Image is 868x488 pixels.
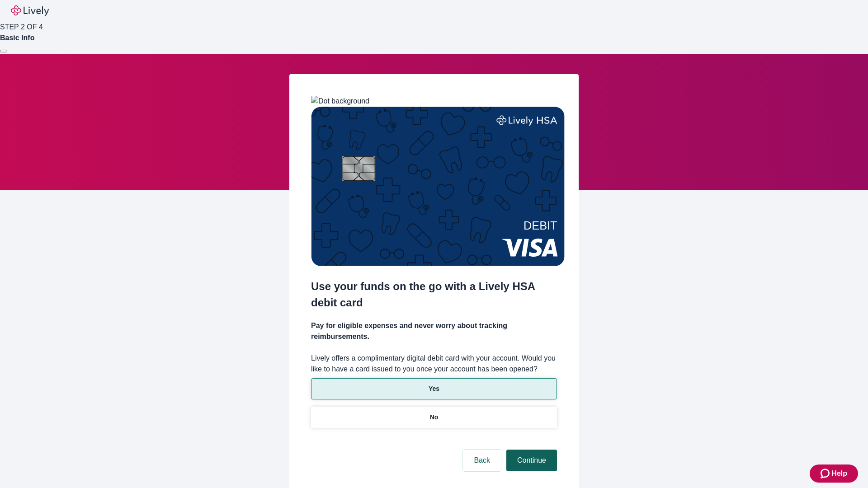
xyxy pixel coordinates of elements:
[311,96,369,107] img: Dot background
[430,413,439,422] p: No
[831,468,847,479] span: Help
[463,450,501,471] button: Back
[311,353,557,375] label: Lively offers a complimentary digital debit card with your account. Would you like to have a card...
[311,107,565,266] img: Debit card
[311,320,557,342] h4: Pay for eligible expenses and never worry about tracking reimbursements.
[821,468,831,479] svg: Zendesk support icon
[311,407,557,428] button: No
[506,450,557,471] button: Continue
[311,278,557,311] h2: Use your funds on the go with a Lively HSA debit card
[810,465,858,483] button: Zendesk support iconHelp
[429,384,439,394] p: Yes
[311,378,557,399] button: Yes
[11,5,49,16] img: Lively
